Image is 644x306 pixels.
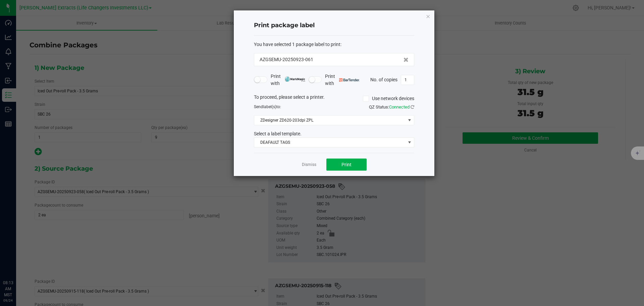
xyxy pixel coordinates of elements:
[302,162,316,168] a: Dismiss
[254,41,414,48] div: :
[249,94,419,104] div: To proceed, please select a printer.
[341,162,352,167] span: Print
[389,104,410,110] span: Connected
[254,116,406,125] span: ZDesigner ZD620-203dpi ZPL
[339,78,360,82] img: bartender.png
[285,77,305,82] img: mark_magic_cybra.png
[254,138,406,147] span: DEAFAULT TAGS
[7,252,27,272] iframe: Resource center
[20,251,28,259] iframe: Resource center unread badge
[369,104,414,110] span: QZ Status:
[254,42,340,47] span: You have selected 1 package label to print
[271,73,305,87] span: Print with
[370,77,397,82] span: No. of copies
[363,95,414,102] label: Use network devices
[325,73,360,87] span: Print with
[263,104,276,109] span: label(s)
[254,104,281,109] span: Send to:
[326,159,367,171] button: Print
[249,130,419,137] div: Select a label template.
[254,21,414,30] h4: Print package label
[260,56,313,63] span: AZGSEMU-20250923-061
